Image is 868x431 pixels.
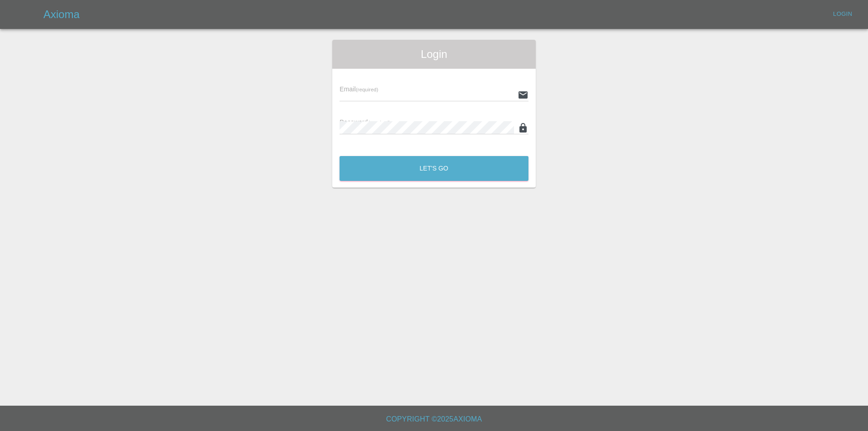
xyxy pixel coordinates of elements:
span: Email [340,85,378,93]
span: Login [340,47,528,62]
span: Password [340,118,390,126]
a: Login [828,7,857,21]
small: (required) [356,87,378,92]
button: Let's Go [340,156,528,181]
h5: Axioma [43,7,80,22]
h6: Copyright © 2025 Axioma [7,413,861,426]
small: (required) [368,120,391,125]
